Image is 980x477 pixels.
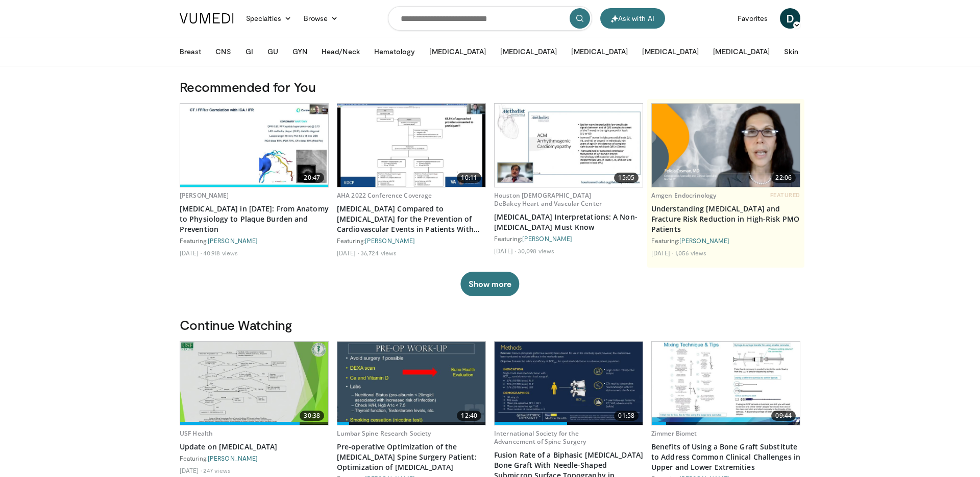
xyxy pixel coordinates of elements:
a: Zimmer Biomet [651,429,697,438]
span: 20:47 [300,173,324,183]
a: 22:06 [652,104,800,187]
a: 01:58 [495,342,643,425]
img: 59f69555-d13b-4130-aa79-5b0c1d5eebbb.620x360_q85_upscale.jpg [495,104,643,187]
a: [PERSON_NAME] [679,237,729,244]
h3: Continue Watching [180,317,800,333]
a: D [780,8,800,29]
a: International Society for the Advancement of Spine Surgery [494,429,586,446]
a: Understanding [MEDICAL_DATA] and Fracture Risk Reduction in High-Risk PMO Patients [651,204,800,234]
li: [DATE] [337,249,359,257]
input: Search topics, interventions [388,6,592,31]
a: Favorites [731,8,774,29]
button: Ask with AI [600,8,665,29]
a: 20:47 [180,104,328,187]
a: [PERSON_NAME] [208,455,258,462]
li: [DATE] [180,249,202,257]
img: c9a25db3-4db0-49e1-a46f-17b5c91d58a1.png.620x360_q85_upscale.png [652,104,800,187]
li: 30,098 views [518,247,554,255]
a: Update on [MEDICAL_DATA] [180,442,329,452]
a: 30:38 [180,342,328,425]
img: 0af35cc6-6e7e-4c27-959e-060540a5277f.620x360_q85_upscale.jpg [495,342,643,425]
div: Featuring: [651,236,800,245]
img: VuMedi Logo [180,13,234,23]
li: 36,724 views [360,249,397,257]
span: 09:44 [771,411,796,421]
span: 12:40 [457,411,481,421]
a: Benefits of Using a Bone Graft Substitute to Address Common Clinical Challenges in Upper and Lowe... [651,442,800,472]
button: [MEDICAL_DATA] [423,41,492,62]
a: [PERSON_NAME] [208,237,258,244]
li: 40,918 views [203,249,238,257]
img: 244cefb3-6481-4e28-a812-009f196bca88.620x360_q85_upscale.jpg [180,342,328,425]
button: Head/Neck [315,41,366,62]
span: 15:05 [614,173,639,183]
a: Lumbar Spine Research Society [337,429,431,438]
img: 7c0f9b53-1609-4588-8498-7cac8464d722.620x360_q85_upscale.jpg [337,104,485,187]
button: Hematology [368,41,422,62]
button: CNS [209,41,237,62]
a: Specialties [240,8,298,29]
span: 22:06 [771,173,796,183]
img: a54ed89e-4d31-4574-a66c-bf0f198c808d.620x360_q85_upscale.jpg [652,342,800,425]
div: Featuring: [494,234,643,243]
button: [MEDICAL_DATA] [494,41,563,62]
a: [MEDICAL_DATA] Compared to [MEDICAL_DATA] for the Prevention of Cardiovascular Events in Patients... [337,204,486,234]
a: USF Health [180,429,213,438]
button: Show more [460,272,519,296]
li: [DATE] [180,466,202,474]
a: 09:44 [652,342,800,425]
a: [MEDICAL_DATA] in [DATE]: From Anatomy to Physiology to Plaque Burden and Prevention [180,204,329,234]
span: 30:38 [300,411,324,421]
button: [MEDICAL_DATA] [636,41,705,62]
button: Breast [174,41,207,62]
a: 15:05 [495,104,643,187]
a: 12:40 [337,342,485,425]
button: Skin [778,41,804,62]
a: Browse [298,8,345,29]
span: FEATURED [770,192,800,199]
img: 17a4faf9-3fc1-419b-bd30-52c04e7350c3.620x360_q85_upscale.jpg [337,342,485,425]
button: [MEDICAL_DATA] [707,41,776,62]
a: Houston [DEMOGRAPHIC_DATA] DeBakey Heart and Vascular Center [494,191,602,208]
a: 10:11 [337,104,485,187]
li: 247 views [203,466,231,474]
button: GU [261,41,284,62]
img: 823da73b-7a00-425d-bb7f-45c8b03b10c3.620x360_q85_upscale.jpg [180,104,328,187]
span: 01:58 [614,411,639,421]
div: Featuring: [337,236,486,245]
a: Amgen Endocrinology [651,191,716,200]
div: Featuring: [180,454,329,462]
a: [PERSON_NAME] [180,191,229,200]
a: Pre-operative Optimization of the [MEDICAL_DATA] Spine Surgery Patient: Optimization of [MEDICAL_... [337,442,486,472]
span: 10:11 [457,173,481,183]
li: 1,056 views [675,249,706,257]
a: [MEDICAL_DATA] Interpretations: A Non-[MEDICAL_DATA] Must Know [494,212,643,232]
li: [DATE] [651,249,673,257]
button: GI [239,41,259,62]
a: [PERSON_NAME] [365,237,415,244]
a: AHA 2022 Conference Coverage [337,191,432,200]
h3: Recommended for You [180,79,800,95]
button: GYN [286,41,313,62]
li: [DATE] [494,247,516,255]
button: [MEDICAL_DATA] [565,41,634,62]
a: [PERSON_NAME] [522,235,572,242]
div: Featuring: [180,236,329,245]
